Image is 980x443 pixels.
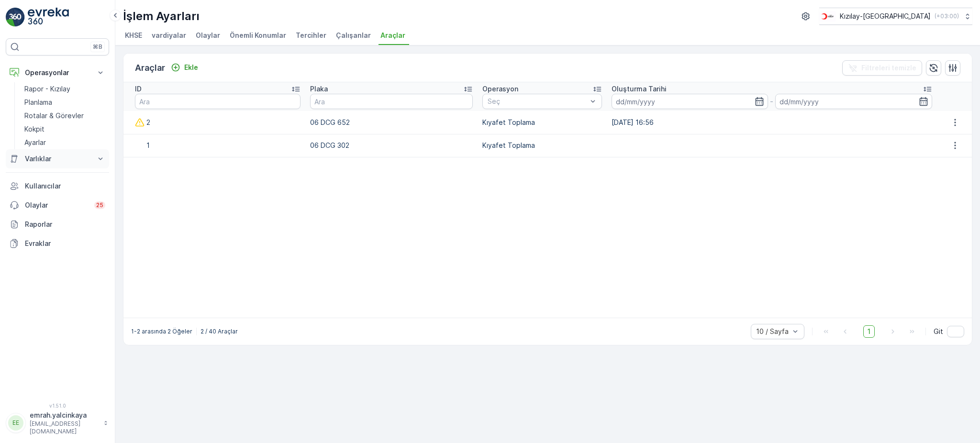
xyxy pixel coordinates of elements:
a: Rotalar & Görevler [21,109,109,122]
p: Plaka [310,84,328,94]
p: emrah.yalcinkaya [30,410,99,420]
a: Kullanıcılar [6,177,109,196]
p: Evraklar [25,239,105,248]
p: Rapor - Kızılay [24,84,70,94]
span: Önemli Konumlar [230,31,286,40]
a: Ayarlar [21,136,109,149]
div: 1 [135,139,301,152]
img: logo_light-DOdMpM7g.png [28,8,69,27]
span: 1 [863,325,875,338]
p: Kızılay-[GEOGRAPHIC_DATA] [840,11,931,21]
span: vardiyalar [152,31,186,40]
div: EE [8,415,23,431]
span: KHSE [125,31,142,40]
button: Kızılay-[GEOGRAPHIC_DATA](+03:00) [819,8,972,25]
p: Ekle [184,63,198,72]
a: Rapor - Kızılay [21,82,109,96]
p: 25 [96,201,103,209]
p: 2 / 40 Araçlar [200,328,238,335]
img: k%C4%B1z%C4%B1lay_jywRncg.png [819,11,836,22]
p: İşlem Ayarları [123,9,200,24]
button: Filtreleri temizle [842,60,922,76]
span: Araçlar [380,31,405,40]
p: 06 DCG 652 [310,118,473,127]
p: Ayarlar [24,138,46,147]
input: Ara [310,94,473,109]
button: Ekle [167,62,202,73]
p: Planlama [24,98,52,107]
span: v 1.51.0 [6,403,109,409]
input: Ara [135,94,301,109]
p: ( +03:00 ) [935,12,959,20]
p: Raporlar [25,220,105,229]
p: 06 DCG 302 [310,141,473,150]
p: Kıyafet Toplama [482,141,535,150]
p: Operasyonlar [25,68,90,78]
td: [DATE] 16:56 [607,111,937,134]
a: Raporlar [6,215,109,234]
a: Evraklar [6,234,109,253]
p: Olaylar [25,200,89,210]
span: Olaylar [196,31,220,40]
p: ⌘B [93,43,102,51]
span: Çalışanlar [336,31,371,40]
p: Oluşturma Tarihi [612,84,667,94]
p: Seç [488,97,587,106]
button: Operasyonlar [6,63,109,82]
input: dd/mm/yyyy [775,94,932,109]
img: logo [6,8,25,27]
p: Kokpit [24,124,45,134]
a: Planlama [21,96,109,109]
p: Varlıklar [25,154,90,164]
button: Varlıklar [6,149,109,168]
p: Rotalar & Görevler [24,111,84,121]
p: [EMAIL_ADDRESS][DOMAIN_NAME] [30,420,99,435]
span: Tercihler [296,31,326,40]
p: 1-2 arasında 2 Öğeler [131,328,192,335]
p: Filtreleri temizle [861,63,916,73]
p: Operasyon [482,84,518,94]
p: Kullanıcılar [25,181,105,191]
p: ID [135,84,142,94]
input: dd/mm/yyyy [612,94,768,109]
p: Araçlar [135,61,165,75]
a: Olaylar25 [6,196,109,215]
a: Kokpit [21,122,109,136]
button: EEemrah.yalcinkaya[EMAIL_ADDRESS][DOMAIN_NAME] [6,410,109,435]
p: Kıyafet Toplama [482,118,535,127]
div: 2 [135,116,301,129]
span: Git [934,327,943,336]
p: - [770,96,773,107]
